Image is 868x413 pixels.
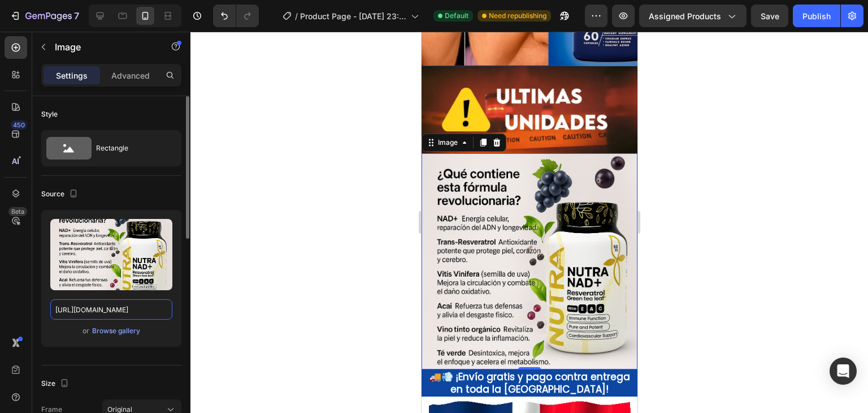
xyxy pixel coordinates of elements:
div: Open Intercom Messenger [830,358,857,385]
button: Publish [793,5,840,27]
div: Browse gallery [92,326,140,336]
input: https://example.com/image.jpg [50,299,172,320]
div: Rectangle [96,135,165,161]
div: 450 [11,121,27,130]
button: 7 [5,5,84,27]
div: Size [41,376,71,392]
span: Assigned Products [649,10,721,22]
iframe: Design area [422,32,637,413]
button: Save [751,5,788,27]
button: Assigned Products [639,5,747,27]
span: Save [761,11,779,21]
span: Default [445,11,468,21]
div: Undo/Redo [213,5,259,27]
span: Product Page - [DATE] 23:55:01 [300,10,406,22]
p: Image [55,40,151,54]
span: Need republishing [489,11,546,21]
p: Advanced [111,70,150,81]
p: Settings [56,70,88,81]
p: 7 [74,9,79,23]
div: Style [41,109,58,119]
div: Beta [8,207,27,216]
button: Browse gallery [92,325,141,337]
span: or [83,324,89,338]
div: Source [41,187,80,202]
div: Publish [802,10,831,22]
img: preview-image [50,219,172,290]
span: / [295,10,298,22]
